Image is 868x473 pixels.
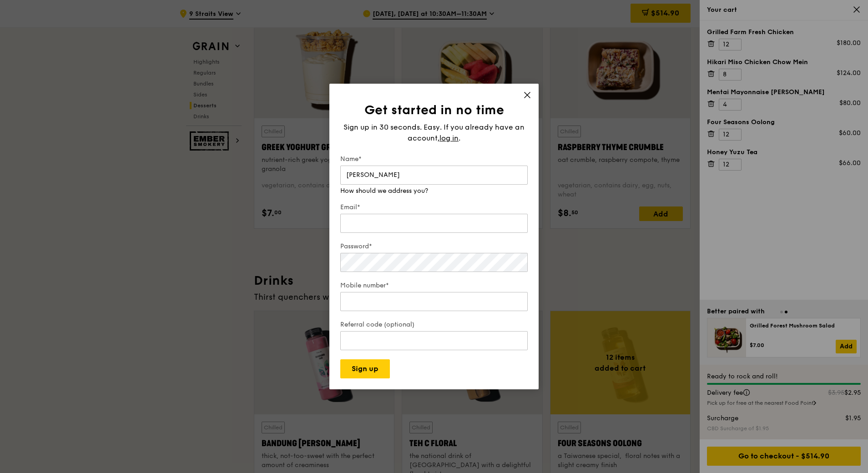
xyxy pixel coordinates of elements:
[340,320,528,329] label: Referral code (optional)
[343,123,525,142] span: Sign up in 30 seconds. Easy. If you already have an account,
[340,203,528,212] label: Email*
[340,281,528,290] label: Mobile number*
[340,242,528,251] label: Password*
[340,186,528,196] div: How should we address you?
[340,155,528,164] label: Name*
[340,359,390,378] button: Sign up
[459,134,460,142] span: .
[439,133,459,144] span: log in
[340,102,528,118] h1: Get started in no time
